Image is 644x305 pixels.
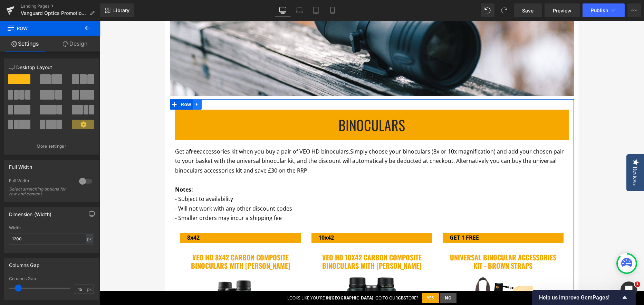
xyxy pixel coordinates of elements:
span: px [87,287,93,292]
a: Expand / Collapse [93,78,102,89]
button: Publish [583,3,625,17]
a: VEO HD 10x42 Carbon Composite Binoculars With [PERSON_NAME] [215,232,329,249]
div: Full Width [9,160,32,170]
div: px [86,234,93,243]
span: Preview [553,7,571,14]
iframe: Intercom live chat [621,281,637,298]
span: Simply choose your binoculars (8x or 10x magnification) and add your chosen pair to your basket w... [75,127,464,154]
a: Desktop [275,3,291,17]
button: Redo [497,3,511,17]
h1: Binoculars [75,96,469,112]
a: Universal Binocular Accessories Kit - Brown Straps [346,232,460,249]
strong: gb [298,274,304,280]
div: Columns Gap [9,276,94,281]
p: More settings [37,143,64,149]
a: Mobile [324,3,341,17]
span: 1 [635,281,640,287]
input: auto [9,233,94,244]
span: Vanguard Optics Promotions - [DATE] to [DATE] [21,10,87,16]
span: Notes: [75,165,93,173]
a: Design [50,36,100,52]
a: Preview [545,3,580,17]
span: Save [522,7,534,14]
div: Looks like you're in . Go to our store? [188,274,318,280]
span: Row [79,78,93,89]
span: Row [7,21,76,36]
a: New Library [100,3,134,17]
button: More [627,3,641,17]
button: Undo [481,3,494,17]
div: Reviews [532,146,538,165]
span: Publish [591,8,608,13]
button: More settings [4,138,99,154]
div: Dimension (Width) [9,207,51,217]
span: Help us improve GemPages! [539,294,621,301]
span: Library [113,7,129,13]
p: - Will not work with any other discount codes [75,183,469,193]
strong: 10x42 [219,213,234,221]
div: Full Width [9,178,72,185]
p: - Subject to availability [75,174,469,183]
a: VEO HD 8x42 Carbon Composite Binoculars With [PERSON_NAME] [84,232,198,249]
p: - Smaller orders may incur a shipping fee [75,193,469,202]
span: free [89,127,100,135]
button: Yes [323,272,339,282]
span: Get a accessories kit when you buy a pair of VEO HD binoculars. [75,127,250,135]
a: Landing Pages [21,3,100,9]
div: Columns Gap [9,258,40,268]
button: No [340,272,357,282]
button: Show survey - Help us improve GemPages! [539,293,629,302]
p: Desktop Layout [9,64,94,71]
strong: [GEOGRAPHIC_DATA] [230,274,273,280]
div: Width [9,225,94,230]
strong: 8x42 [87,213,100,221]
span: GET 1 FREE [350,213,379,221]
a: Tablet [308,3,324,17]
a: Laptop [291,3,308,17]
div: Select stretching options for row and content. [9,187,71,196]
